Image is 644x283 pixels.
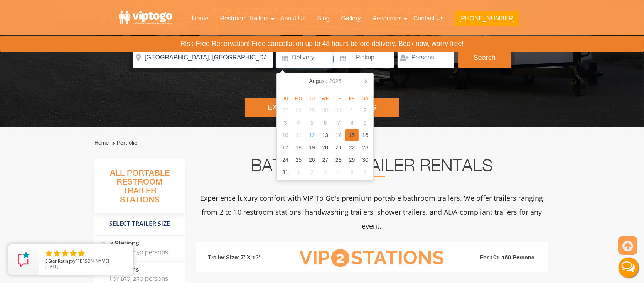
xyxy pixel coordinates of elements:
div: 30 [319,104,332,117]
div: 31 [278,166,292,178]
h3: VIP Stations [287,247,456,269]
div: 31 [332,104,346,117]
a: Home [186,10,214,27]
div: 3 [319,166,332,178]
div: 26 [305,154,319,166]
span: 2 [331,249,349,267]
a: Restroom Trailers [214,10,275,27]
li:  [52,249,62,258]
span: [DATE] [45,263,59,269]
div: 9 [359,117,372,129]
div: 4 [292,117,305,129]
div: 24 [278,154,292,166]
li: For 101-150 Persons [456,253,543,263]
p: Experience luxury comfort with VIP To Go's premium portable bathroom trailers. We offer trailers ... [196,191,548,233]
div: 18 [292,141,305,154]
a: Home [94,140,109,146]
div: 15 [345,129,359,141]
input: Persons [398,47,454,68]
label: 2 Stations [100,236,180,259]
div: 20 [319,141,332,154]
div: 3 [278,117,292,129]
li:  [44,249,54,258]
div: 2 [359,104,372,117]
div: Sa [359,94,372,103]
h2: Bathroom Trailer Rentals [196,159,548,177]
h4: Select Trailer Size [94,217,185,231]
button: [PHONE_NUMBER] [455,11,519,26]
div: Mo [292,94,305,103]
li:  [61,249,70,258]
a: Resources [366,10,407,27]
div: 2 [305,166,319,178]
a: Contact Us [408,10,450,27]
span: Star Rating [49,258,71,264]
i: 2025 [329,76,341,86]
div: 1 [345,104,359,117]
span: by [45,259,127,264]
div: 30 [359,154,372,166]
div: 29 [345,154,359,166]
div: 8 [345,117,359,129]
div: Th [332,94,346,103]
a: Gallery [335,10,367,27]
div: 27 [278,104,292,117]
div: Tu [305,94,319,103]
div: 16 [359,129,372,141]
li: Trailer Size: 7' X 12' [201,246,287,269]
div: 5 [305,117,319,129]
a: [PHONE_NUMBER] [450,10,524,31]
input: Pickup [335,47,394,68]
div: Explore Restroom Trailers [245,98,400,117]
div: Fr [345,94,359,103]
div: 21 [332,141,346,154]
div: 13 [319,129,332,141]
div: 28 [292,104,305,117]
div: 27 [319,154,332,166]
div: 5 [345,166,359,178]
input: Delivery [276,47,332,68]
h3: All Portable Restroom Trailer Stations [94,166,185,213]
li:  [69,249,78,258]
div: 22 [345,141,359,154]
input: Where do you need your restroom? [133,47,273,68]
button: Live Chat [613,252,644,283]
span: For 150-250 persons [110,275,176,282]
img: Review Rating [16,252,31,267]
div: 6 [359,166,372,178]
span: [PERSON_NAME] [76,258,109,264]
button: Search [458,47,511,68]
div: 11 [292,129,305,141]
div: 1 [292,166,305,178]
div: 25 [292,154,305,166]
div: 17 [278,141,292,154]
a: About Us [275,10,312,27]
div: 23 [359,141,372,154]
span: | [333,47,334,71]
div: August, [306,75,345,87]
div: 6 [319,117,332,129]
li: Portfolio [110,139,137,148]
span: For 100-150 persons [110,249,176,256]
a: Blog [312,10,335,27]
div: 4 [332,166,346,178]
div: 28 [332,154,346,166]
div: We [319,94,332,103]
div: 29 [305,104,319,117]
div: 12 [305,129,319,141]
div: 14 [332,129,346,141]
div: 10 [278,129,292,141]
span: 5 [45,258,47,264]
div: 19 [305,141,319,154]
li:  [77,249,86,258]
div: 7 [332,117,346,129]
div: Su [278,94,292,103]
